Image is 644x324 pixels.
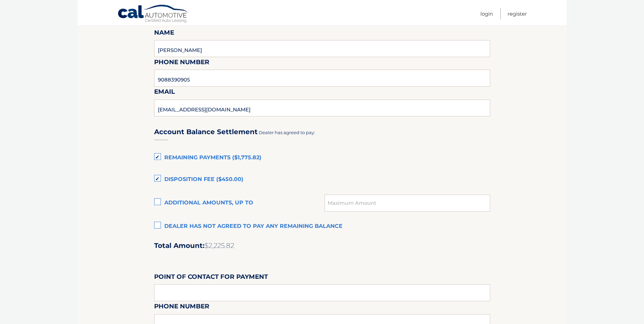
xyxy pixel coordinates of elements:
span: $2,225.82 [204,241,234,250]
label: Remaining Payments ($1,775.82) [154,151,490,165]
a: Login [480,8,493,19]
a: Register [508,8,527,19]
label: Disposition Fee ($450.00) [154,173,490,186]
label: Name [154,28,174,40]
a: Cal Automotive [117,4,189,24]
label: Point of Contact for Payment [154,272,268,284]
span: Dealer has agreed to pay: [259,130,315,135]
label: Email [154,87,175,99]
h2: Total Amount: [154,241,490,250]
h3: Account Balance Settlement [154,128,258,136]
label: Dealer has not agreed to pay any remaining balance [154,220,490,233]
label: Additional amounts, up to [154,196,325,210]
input: Maximum Amount [325,195,490,212]
label: Phone Number [154,57,209,70]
